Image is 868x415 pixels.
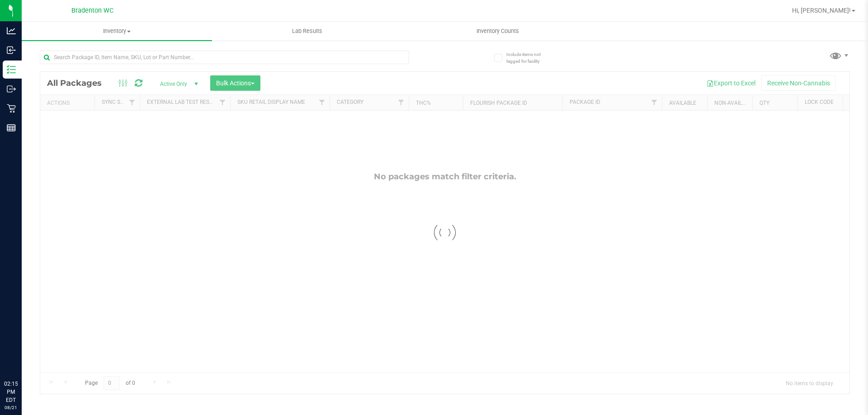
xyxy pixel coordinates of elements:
[792,7,851,14] span: Hi, [PERSON_NAME]!
[402,22,593,41] a: Inventory Counts
[464,27,531,35] span: Inventory Counts
[7,46,16,55] inline-svg: Inbound
[4,404,18,411] p: 08/21
[71,7,113,14] span: Bradenton WC
[7,123,16,132] inline-svg: Reports
[9,343,36,370] iframe: Resource center
[280,27,335,35] span: Lab Results
[22,22,212,41] a: Inventory
[22,27,212,35] span: Inventory
[506,51,552,65] span: Include items not tagged for facility
[4,380,18,404] p: 02:15 PM EDT
[7,65,16,74] inline-svg: Inventory
[212,22,402,41] a: Lab Results
[7,104,16,113] inline-svg: Retail
[7,26,16,35] inline-svg: Analytics
[7,84,16,93] inline-svg: Outbound
[40,51,409,64] input: Search Package ID, Item Name, SKU, Lot or Part Number...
